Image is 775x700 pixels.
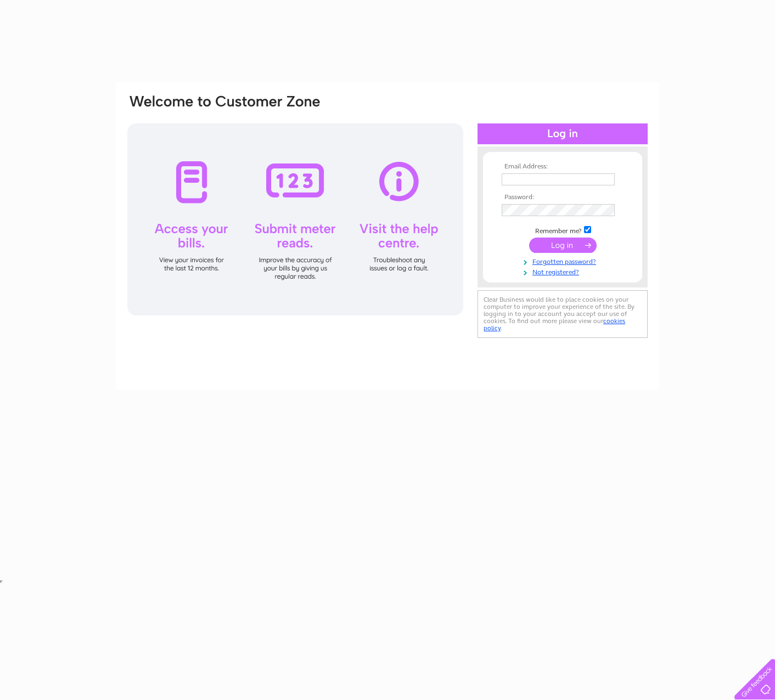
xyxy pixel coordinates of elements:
th: Email Address: [499,163,626,171]
td: Remember me? [499,224,626,235]
a: Not registered? [502,266,626,276]
th: Password: [499,194,626,201]
a: cookies policy [484,317,625,332]
div: Clear Business would like to place cookies on your computer to improve your experience of the sit... [478,290,648,338]
input: Submit [529,238,597,253]
a: Forgotten password? [502,256,626,266]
